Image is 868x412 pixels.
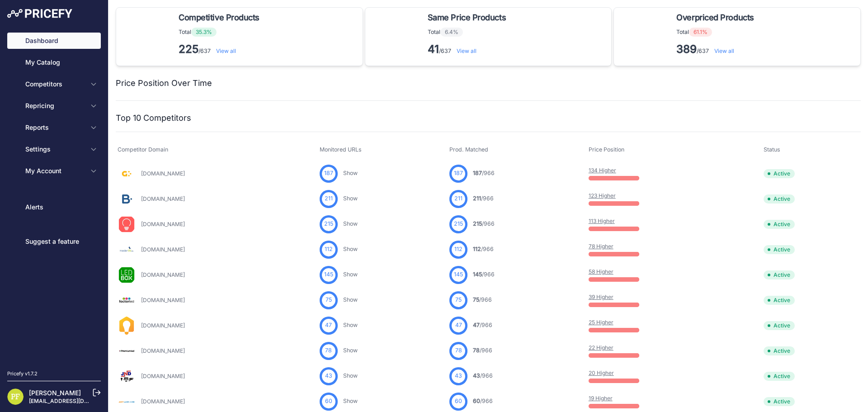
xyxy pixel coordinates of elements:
span: 43 [455,372,462,380]
a: Show [343,296,358,303]
a: 215/966 [473,220,495,227]
a: Show [343,372,358,379]
a: 20 Higher [589,369,614,376]
span: Status [764,146,780,153]
span: Price Position [589,146,624,153]
span: 43 [473,372,480,379]
a: 25 Higher [589,319,613,326]
a: View all [457,47,476,54]
span: Active [764,220,795,229]
span: Active [764,321,795,330]
span: Monitored URLs [320,146,362,153]
span: Competitors [25,80,85,89]
button: Settings [7,141,101,157]
a: [DOMAIN_NAME] [141,373,185,379]
a: Show [343,195,358,202]
a: [DOMAIN_NAME] [141,195,185,202]
span: Reports [25,123,85,132]
span: Active [764,270,795,279]
a: 22 Higher [589,344,613,351]
span: 60 [473,398,480,404]
a: [DOMAIN_NAME] [141,398,185,405]
h2: Price Position Over Time [116,77,212,90]
span: 78 [325,346,332,355]
div: Pricefy v1.7.2 [7,370,38,378]
span: 211 [454,194,462,203]
nav: Sidebar [7,33,101,359]
a: [DOMAIN_NAME] [141,297,185,303]
span: Competitor Domain [118,146,168,153]
span: Prod. Matched [449,146,488,153]
a: 113 Higher [589,218,615,224]
a: My Catalog [7,54,101,71]
span: 211 [325,194,333,203]
a: [PERSON_NAME] [29,389,81,397]
a: 58 Higher [589,268,613,275]
span: Active [764,296,795,305]
strong: 225 [179,43,198,56]
span: 112 [473,246,481,252]
span: 215 [324,220,333,228]
span: Competitive Products [179,11,259,24]
a: View all [714,47,734,54]
span: 145 [454,270,463,279]
p: /637 [676,42,757,57]
a: [DOMAIN_NAME] [141,170,185,177]
a: View all [216,47,236,54]
span: Overpriced Products [676,11,754,24]
a: Show [343,170,358,176]
span: 75 [473,296,479,303]
a: [DOMAIN_NAME] [141,322,185,329]
a: Suggest a feature [7,233,101,250]
p: Total [179,28,263,37]
span: 211 [473,195,481,202]
span: 78 [473,347,480,354]
span: Repricing [25,101,85,110]
span: 145 [324,270,333,279]
span: 75 [325,296,332,304]
a: Show [343,398,358,404]
span: 47 [473,322,480,328]
span: 47 [455,321,462,330]
span: 47 [325,321,332,330]
button: Competitors [7,76,101,92]
span: 215 [454,220,463,228]
a: 145/966 [473,271,495,278]
span: 43 [325,372,332,380]
a: 19 Higher [589,395,613,402]
span: 112 [325,245,333,254]
a: 187/966 [473,170,495,176]
span: Active [764,372,795,381]
a: [DOMAIN_NAME] [141,221,185,227]
a: Dashboard [7,33,101,49]
strong: 41 [428,43,439,56]
p: /637 [179,42,263,57]
span: Active [764,346,795,355]
span: Active [764,194,795,204]
strong: 389 [676,43,697,56]
span: 60 [455,397,462,406]
span: 187 [324,169,333,178]
span: 75 [455,296,462,304]
span: 78 [455,346,462,355]
span: 6.4% [440,28,463,37]
img: Pricefy Logo [7,9,72,18]
a: [EMAIL_ADDRESS][DOMAIN_NAME] [29,398,123,404]
a: Alerts [7,199,101,215]
a: 112/966 [473,246,494,252]
a: Show [343,220,358,227]
button: Repricing [7,98,101,114]
a: Show [343,322,358,328]
p: /637 [428,42,509,57]
p: Total [428,28,509,37]
a: 43/966 [473,372,493,379]
span: 187 [454,169,463,178]
a: 78 Higher [589,243,613,250]
a: [DOMAIN_NAME] [141,347,185,354]
a: 134 Higher [589,167,616,174]
span: My Account [25,166,85,175]
a: 78/966 [473,347,492,354]
a: [DOMAIN_NAME] [141,271,185,278]
a: 39 Higher [589,294,613,300]
span: Active [764,169,795,178]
